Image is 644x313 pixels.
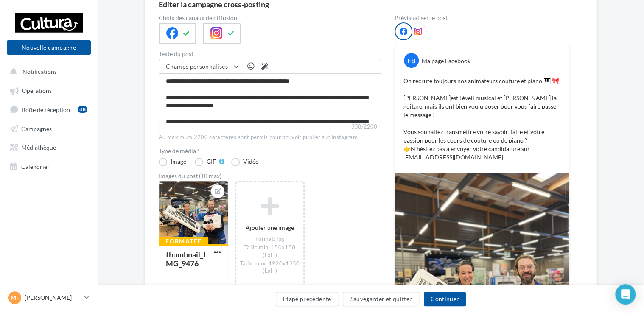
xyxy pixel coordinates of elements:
[159,15,381,21] label: Choix des canaux de diffusion
[276,292,339,306] button: Étape précédente
[22,106,70,113] span: Boîte de réception
[159,134,381,141] div: Au maximum 2200 caractères sont permis pour pouvoir publier sur Instagram
[21,125,52,132] span: Campagnes
[22,87,52,94] span: Opérations
[21,144,56,151] span: Médiathèque
[159,148,381,154] label: Type de média *
[25,293,81,302] p: [PERSON_NAME]
[159,59,244,74] button: Champs personnalisés
[159,237,208,246] div: Formatée
[207,159,216,165] div: GIF
[5,82,92,98] a: Opérations
[424,292,466,306] button: Continuer
[243,159,259,165] div: Vidéo
[7,290,91,306] a: MF [PERSON_NAME]
[615,284,636,305] div: Open Intercom Messenger
[166,63,228,70] span: Champs personnalisés
[159,51,381,57] label: Texte du post
[21,162,50,170] span: Calendrier
[5,101,92,117] a: Boîte de réception48
[5,139,92,154] a: Médiathèque
[404,53,419,68] div: FB
[5,64,89,79] button: Notifications
[395,15,569,21] div: Prévisualiser le post
[422,57,470,65] div: Ma page Facebook
[11,293,20,302] span: MF
[22,68,57,75] span: Notifications
[7,40,91,55] button: Nouvelle campagne
[5,120,92,136] a: Campagnes
[159,0,269,8] div: Editer la campagne cross-posting
[5,158,92,173] a: Calendrier
[166,250,206,268] div: thumbnail_IMG_9476
[159,173,381,179] div: Images du post (10 max)
[159,122,381,131] label: 358/2200
[403,77,560,162] p: On recrute toujours nos animateurs couture et piano 🎹 🎀 [PERSON_NAME]est l'éveil musical et [PERS...
[343,292,419,306] button: Sauvegarder et quitter
[78,106,87,113] div: 48
[171,159,186,165] div: Image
